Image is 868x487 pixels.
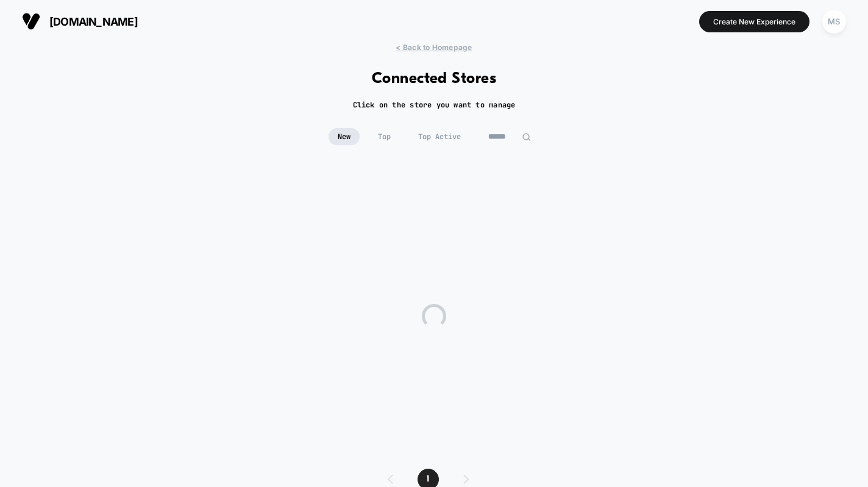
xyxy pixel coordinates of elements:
button: [DOMAIN_NAME] [18,12,141,31]
img: edit [522,132,531,142]
span: [DOMAIN_NAME] [49,15,138,28]
span: Top [369,128,400,145]
span: Top Active [409,128,470,145]
span: < Back to Homepage [396,43,472,52]
span: New [329,128,360,145]
img: Visually logo [22,12,40,31]
button: Create New Experience [699,11,809,32]
h2: Click on the store you want to manage [353,100,516,110]
h1: Connected Stores [372,70,497,88]
button: MS [819,9,850,34]
div: MS [822,10,846,34]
